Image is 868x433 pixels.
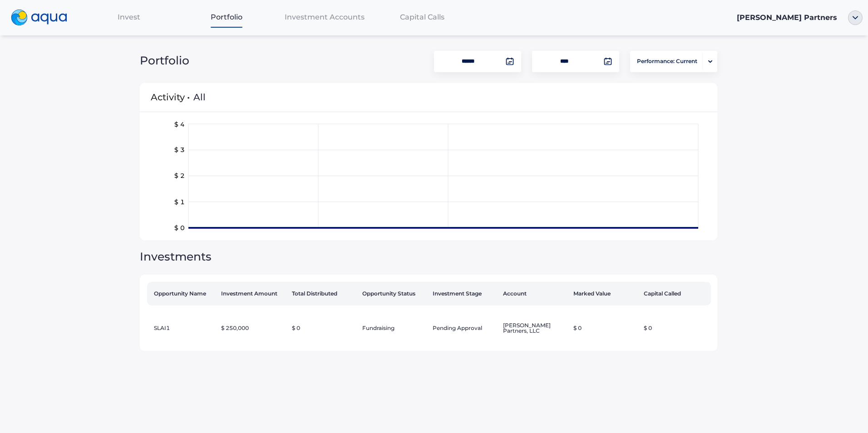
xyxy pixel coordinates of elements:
th: Investment Stage [429,282,499,305]
tspan: $ 3 [174,146,185,154]
td: Fundraising [359,313,429,344]
span: Activity • [151,80,190,114]
span: All [193,92,206,103]
img: calendar [505,57,514,66]
th: Opportunity Status [359,282,429,305]
td: $ 0 [640,313,710,344]
th: Total Distributed [288,282,359,305]
tspan: $ 0 [174,224,185,232]
td: $ 0 [288,313,359,344]
img: calendar [603,57,612,66]
th: Investment Amount [217,282,288,305]
td: [PERSON_NAME] Partners, LLC [499,313,570,344]
a: Invest [80,8,178,26]
span: Performance: Current [637,53,697,70]
td: SLAI1 [147,313,217,344]
th: Account [499,282,570,305]
button: Performance: Currentportfolio-arrow [630,51,717,72]
a: Capital Calls [373,8,471,26]
th: Marked Value [570,282,640,305]
a: Investment Accounts [276,8,374,26]
img: logo [11,10,67,26]
a: logo [5,7,80,28]
img: ellipse [848,10,863,25]
span: Portfolio [140,54,189,67]
th: Capital Called [640,282,710,305]
span: Invest [118,13,140,21]
td: $ 0 [570,313,640,344]
span: Capital Calls [400,13,444,21]
tspan: $ 2 [174,172,185,180]
th: Opportunity Name [147,282,217,305]
span: Investment Accounts [285,13,365,21]
span: Investments [140,250,212,263]
td: $ 250,000 [217,313,288,344]
tspan: $ 1 [174,198,185,206]
a: Portfolio [178,8,276,26]
img: portfolio-arrow [708,60,712,63]
tspan: $ 4 [174,120,185,128]
span: Portfolio [211,13,242,21]
td: Pending Approval [429,313,499,344]
span: [PERSON_NAME] Partners [737,13,837,22]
